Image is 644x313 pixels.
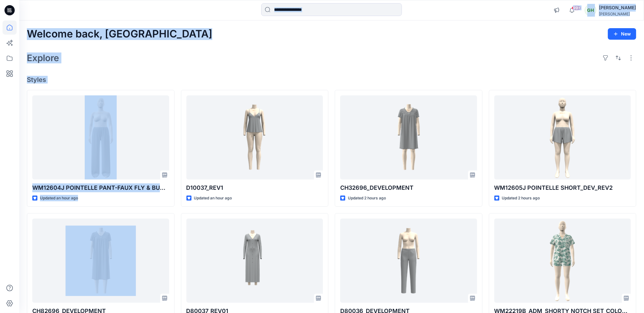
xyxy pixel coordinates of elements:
a: WM12605J POINTELLE SHORT_DEV_REV2 [494,95,631,180]
div: [PERSON_NAME] [599,4,636,12]
a: D10037_REV1 [186,95,323,180]
a: D80037_REV01 [186,219,323,303]
button: New [608,28,636,40]
p: Updated an hour ago [194,195,232,202]
p: Updated an hour ago [40,195,78,202]
span: 99+ [572,5,581,11]
p: D10037_REV1 [186,183,323,192]
a: CH32696_DEVELOPMENT [340,95,477,180]
a: WM12604J POINTELLE PANT-FAUX FLY & BUTTONS + PICOT_REV2 [32,95,169,180]
a: WM22219B_ADM_SHORTY NOTCH SET_COLORWAY [494,219,631,303]
h4: Styles [27,76,636,84]
p: WM12604J POINTELLE PANT-FAUX FLY & BUTTONS + PICOT_REV2 [32,183,169,192]
p: Updated 2 hours ago [348,195,386,202]
div: [PERSON_NAME] [599,12,636,16]
a: D80036_DEVELOPMENT [340,219,477,303]
p: CH32696_DEVELOPMENT [340,183,477,192]
h2: Welcome back, [GEOGRAPHIC_DATA] [27,28,212,40]
p: WM12605J POINTELLE SHORT_DEV_REV2 [494,183,631,192]
a: CH82696_DEVELOPMENT [32,219,169,303]
h2: Explore [27,53,59,63]
p: Updated 2 hours ago [502,195,540,202]
div: GH [585,4,596,16]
